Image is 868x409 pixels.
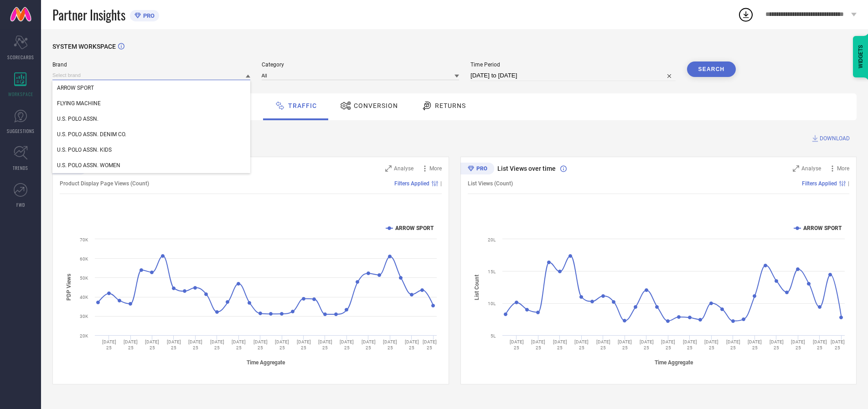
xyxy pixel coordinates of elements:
[405,339,419,350] text: [DATE] 25
[52,142,250,158] div: U.S. POLO ASSN. KIDS
[80,256,88,261] text: 60K
[748,339,762,350] text: [DATE] 25
[57,147,112,153] span: U.S. POLO ASSN. KIDS
[791,339,805,350] text: [DATE] 25
[80,333,88,338] text: 20K
[470,70,676,81] input: Select time period
[509,339,523,350] text: [DATE] 25
[802,180,837,187] span: Filters Applied
[288,102,317,109] span: Traffic
[362,339,376,350] text: [DATE] 25
[13,164,28,171] span: TRENDS
[52,111,250,127] div: U.S. POLO ASSN.
[801,165,821,172] span: Analyse
[618,339,632,350] text: [DATE] 25
[354,102,398,109] span: Conversion
[812,339,827,350] text: [DATE] 25
[531,339,545,350] text: [DATE] 25
[57,131,126,138] span: U.S. POLO ASSN. DENIM CO.
[574,339,589,350] text: [DATE] 25
[80,295,88,300] text: 40K
[820,134,850,143] span: DOWNLOAD
[435,102,466,109] span: Returns
[837,165,849,172] span: More
[102,339,116,350] text: [DATE] 25
[385,165,392,172] svg: Zoom
[394,180,429,187] span: Filters Applied
[596,339,610,350] text: [DATE] 25
[460,163,494,176] div: Premium
[52,127,250,142] div: U.S. POLO ASSN. DENIM CO.
[682,339,697,350] text: [DATE] 25
[687,61,736,77] button: Search
[57,85,94,91] span: ARROW SPORT
[52,96,250,111] div: FLYING MACHINE
[7,54,34,61] span: SCORECARDS
[654,359,693,366] tspan: Time Aggregate
[8,91,33,97] span: WORKSPACE
[468,180,513,187] span: List Views (Count)
[491,333,496,338] text: 5L
[704,339,718,350] text: [DATE] 25
[52,5,125,24] span: Partner Insights
[275,339,289,350] text: [DATE] 25
[769,339,783,350] text: [DATE] 25
[57,116,98,122] span: U.S. POLO ASSN.
[297,339,311,350] text: [DATE] 25
[57,162,120,169] span: U.S. POLO ASSN. WOMEN
[232,339,246,350] text: [DATE] 25
[80,276,88,281] text: 50K
[793,165,799,172] svg: Zoom
[738,6,754,23] div: Open download list
[383,339,397,350] text: [DATE] 25
[661,339,675,350] text: [DATE] 25
[210,339,224,350] text: [DATE] 25
[488,269,496,274] text: 15L
[848,180,849,187] span: |
[145,339,159,350] text: [DATE] 25
[253,339,268,350] text: [DATE] 25
[52,61,250,68] span: Brand
[470,61,676,68] span: Time Period
[247,359,285,366] tspan: Time Aggregate
[474,274,480,300] tspan: List Count
[141,12,155,19] span: PRO
[66,274,72,301] tspan: PDP Views
[57,100,101,107] span: FLYING MACHINE
[639,339,653,350] text: [DATE] 25
[16,201,25,208] span: FWD
[52,43,116,50] span: SYSTEM WORKSPACE
[7,128,35,134] span: SUGGESTIONS
[394,165,413,172] span: Analyse
[340,339,354,350] text: [DATE] 25
[440,180,442,187] span: |
[395,225,434,231] text: ARROW SPORT
[553,339,567,350] text: [DATE] 25
[124,339,138,350] text: [DATE] 25
[80,314,88,319] text: 30K
[318,339,332,350] text: [DATE] 25
[262,61,460,68] span: Category
[830,339,844,350] text: [DATE] 25
[80,237,88,242] text: 70K
[497,165,556,172] span: List Views over time
[423,339,437,350] text: [DATE] 25
[52,80,250,96] div: ARROW SPORT
[167,339,181,350] text: [DATE] 25
[52,71,250,80] input: Select brand
[803,225,842,231] text: ARROW SPORT
[60,180,149,187] span: Product Display Page Views (Count)
[726,339,740,350] text: [DATE] 25
[188,339,202,350] text: [DATE] 25
[488,301,496,306] text: 10L
[488,237,496,242] text: 20L
[429,165,442,172] span: More
[52,158,250,173] div: U.S. POLO ASSN. WOMEN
